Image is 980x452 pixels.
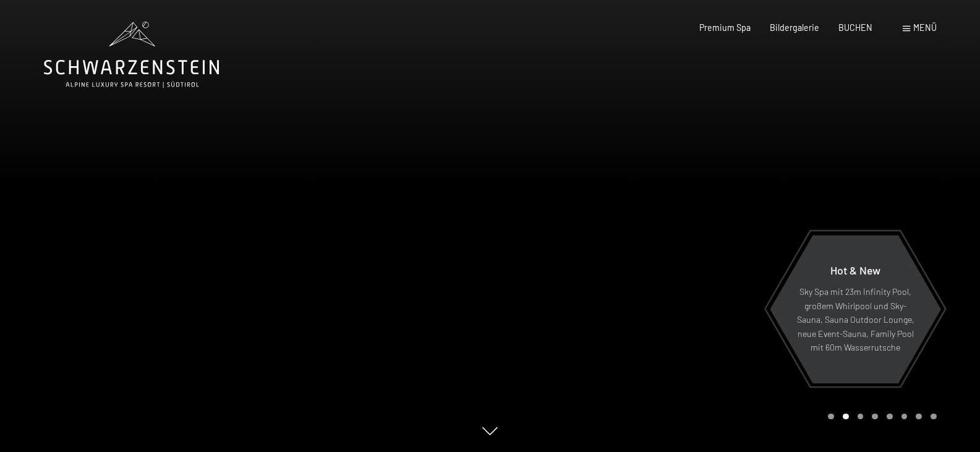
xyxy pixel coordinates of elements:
div: Carousel Page 4 [872,414,878,420]
div: Carousel Page 5 [887,414,893,420]
a: BUCHEN [838,22,872,33]
div: Carousel Page 3 [858,414,864,420]
a: Premium Spa [699,22,751,33]
a: Hot & New Sky Spa mit 23m Infinity Pool, großem Whirlpool und Sky-Sauna, Sauna Outdoor Lounge, ne... [769,234,942,384]
div: Carousel Page 2 (Current Slide) [843,414,849,420]
div: Carousel Page 8 [931,414,937,420]
div: Carousel Pagination [824,414,936,420]
p: Sky Spa mit 23m Infinity Pool, großem Whirlpool und Sky-Sauna, Sauna Outdoor Lounge, neue Event-S... [796,285,914,355]
span: Menü [913,22,937,33]
div: Carousel Page 7 [916,414,922,420]
div: Carousel Page 1 [828,414,834,420]
a: Bildergalerie [770,22,819,33]
span: Hot & New [830,263,880,277]
div: Carousel Page 6 [901,414,908,420]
